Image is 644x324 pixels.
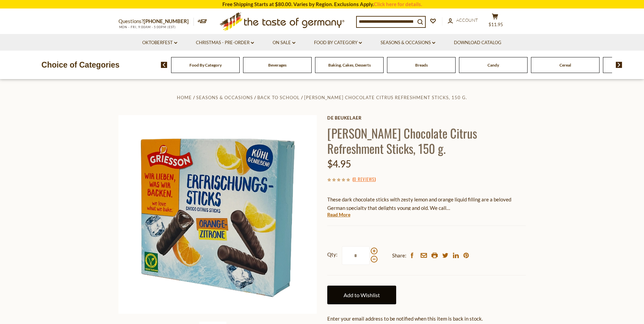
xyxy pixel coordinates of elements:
[327,158,351,169] span: $4.95
[487,62,499,68] a: Candy
[327,211,350,218] a: Read More
[327,196,519,236] span: These dark chocolate sticks with zesty lemon and orange liquid filling are a beloved German speci...
[454,39,501,47] a: Download Catalog
[559,62,571,68] a: Cereal
[327,314,526,323] div: Enter your email address to be notified when this item is back in stock.
[118,17,194,26] p: Questions?
[144,18,189,24] a: [PHONE_NUMBER]
[177,95,192,100] a: Home
[352,176,376,182] span: ( )
[268,62,287,68] a: Beverages
[448,17,478,24] a: Account
[616,62,622,68] img: next arrow
[381,39,435,47] a: Seasons & Occasions
[327,115,526,121] a: De Beukelaer
[142,39,177,47] a: Oktoberfest
[327,286,396,304] a: Add to Wishlist
[342,246,370,265] input: Qty:
[327,125,526,156] h1: [PERSON_NAME] Chocolate Citrus Refreshment Sticks, 150 g.
[118,115,317,314] img: Grisson Chocolate Citrus Refreshment Sticks
[415,62,428,68] a: Breads
[189,62,222,68] a: Food By Category
[314,39,362,47] a: Food By Category
[196,95,253,100] a: Seasons & Occasions
[485,13,505,30] button: $11.95
[327,250,337,259] strong: Qty:
[374,1,422,7] a: Click here for details.
[489,22,503,27] span: $11.95
[257,95,300,100] a: Back to School
[118,25,176,29] span: MON - FRI, 9:00AM - 5:00PM (EST)
[273,39,295,47] a: On Sale
[196,39,254,47] a: Christmas - PRE-ORDER
[161,62,167,68] img: previous arrow
[304,95,467,100] a: [PERSON_NAME] Chocolate Citrus Refreshment Sticks, 150 g.
[456,17,478,23] span: Account
[392,251,406,260] span: Share:
[354,176,374,183] a: 0 Reviews
[328,62,371,68] a: Baking, Cakes, Desserts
